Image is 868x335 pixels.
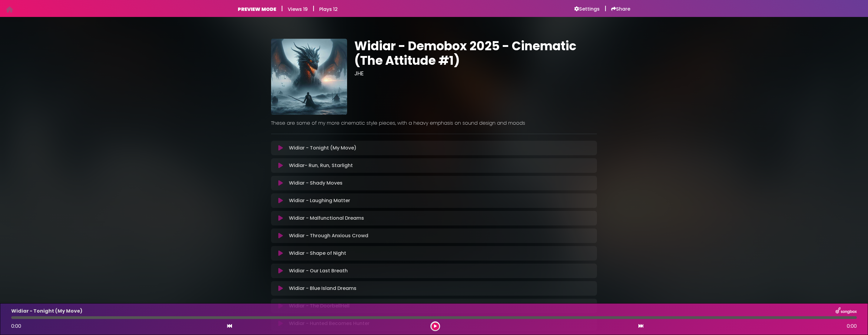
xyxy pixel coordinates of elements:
[271,39,347,115] img: LXkkqux0TqqF3OuEYQ9y
[289,285,356,292] p: Widiar - Blue Island Dreams
[289,250,346,257] p: Widiar - Shape of Night
[289,267,348,274] p: Widiar - Our Last Breath
[836,307,857,315] img: songbox-logo-white.png
[289,197,350,204] p: Widiar - Laughing Matter
[289,215,364,222] p: Widiar - Malfunctional Dreams
[289,232,368,239] p: Widiar - Through Anxious Crowd
[11,323,21,330] span: 0:00
[289,144,356,152] p: Widiar - Tonight (My Move)
[574,6,600,12] a: Settings
[605,5,606,12] h5: |
[289,302,350,310] p: Widiar - The DoorbellHell
[11,307,82,315] p: Widiar - Tonight (My Move)
[847,323,857,330] span: 0:00
[354,70,597,77] h3: JHE
[288,6,308,12] h6: Views 19
[289,179,343,187] p: Widiar - Shady Moves
[319,6,338,12] h6: Plays 12
[354,39,597,68] h1: Widiar - Demobox 2025 - Cinematic (The Attitude #1)
[289,162,353,169] p: Widiar- Run, Run, Starlight
[238,6,276,12] h6: PREVIEW MODE
[313,5,314,12] h5: |
[281,5,283,12] h5: |
[611,6,630,12] a: Share
[271,120,597,127] p: These are some of my more cinematic style pieces, with a heavy emphasis on sound design and moods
